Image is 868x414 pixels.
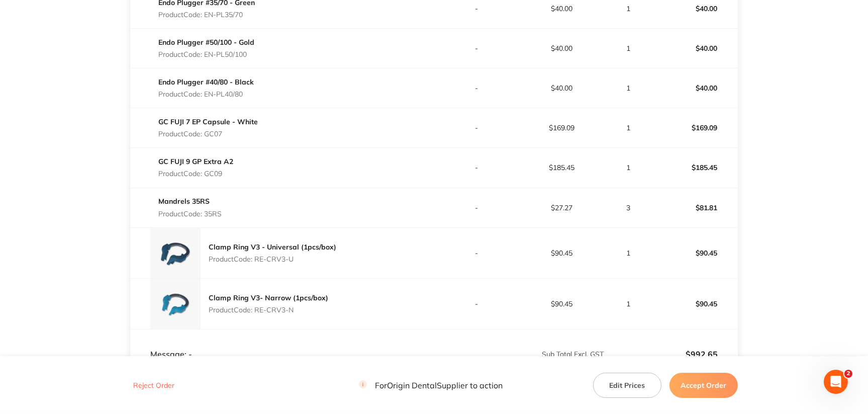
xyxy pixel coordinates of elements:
[520,124,604,132] p: $169.09
[605,249,652,257] p: 1
[653,292,737,316] p: $90.45
[130,329,434,359] td: Message: -
[434,300,518,308] p: -
[593,372,661,397] button: Edit Prices
[359,380,503,390] p: For Origin Dental Supplier to action
[520,204,604,212] p: $27.27
[158,210,222,218] p: Product Code: 35RS
[605,204,652,212] p: 3
[150,228,201,278] img: bGtmYzhkeA
[130,381,177,390] button: Reject Order
[653,155,737,180] p: $185.45
[605,124,652,132] p: 1
[520,300,604,308] p: $90.45
[434,44,518,52] p: -
[824,370,848,394] iframe: Intercom live chat
[653,196,737,220] p: $81.81
[605,350,718,359] p: $992.65
[520,44,604,52] p: $40.00
[669,372,738,397] button: Accept Order
[653,36,737,60] p: $40.00
[605,5,652,13] p: 1
[520,84,604,92] p: $40.00
[605,84,652,92] p: 1
[158,77,254,87] a: Endo Plugger #40/80 - Black
[158,11,255,19] p: Product Code: EN-PL35/70
[434,5,518,13] p: -
[434,163,518,172] p: -
[209,255,336,263] p: Product Code: RE-CRV3-U
[653,76,737,100] p: $40.00
[605,44,652,52] p: 1
[520,5,604,13] p: $40.00
[605,300,652,308] p: 1
[653,116,737,140] p: $169.09
[209,293,328,302] a: Clamp Ring V3- Narrow (1pcs/box)
[158,50,254,58] p: Product Code: EN-PL50/100
[158,157,233,166] a: GC FUJI 9 GP Extra A2
[150,279,201,329] img: dmgwMzg3bA
[209,306,328,314] p: Product Code: RE-CRV3-N
[434,124,518,132] p: -
[520,249,604,257] p: $90.45
[653,241,737,265] p: $90.45
[605,163,652,172] p: 1
[434,84,518,92] p: -
[158,130,258,138] p: Product Code: GC07
[844,370,852,378] span: 2
[158,90,254,98] p: Product Code: EN-PL40/80
[158,197,210,206] a: Mandrels 35RS
[209,242,336,252] a: Clamp Ring V3 - Universal (1pcs/box)
[158,170,233,178] p: Product Code: GC09
[434,249,518,257] p: -
[520,163,604,172] p: $185.45
[158,38,254,47] a: Endo Plugger #50/100 - Gold
[434,350,604,358] p: Sub Total Excl. GST
[158,117,258,126] a: GC FUJI 7 EP Capsule - White
[434,204,518,212] p: -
